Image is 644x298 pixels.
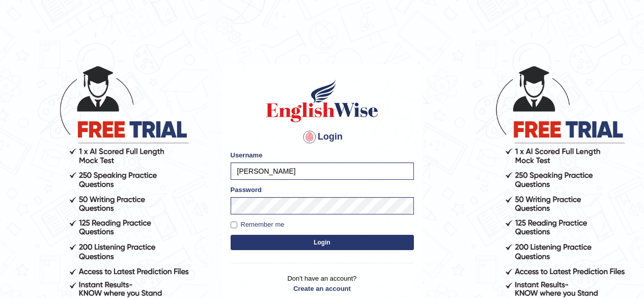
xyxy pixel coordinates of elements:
[264,78,380,124] img: Logo of English Wise sign in for intelligent practice with AI
[231,222,237,228] input: Remember me
[231,284,414,293] a: Create an account
[231,185,262,195] label: Password
[231,150,263,160] label: Username
[231,220,285,230] label: Remember me
[231,129,414,145] h4: Login
[231,235,414,250] button: Login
